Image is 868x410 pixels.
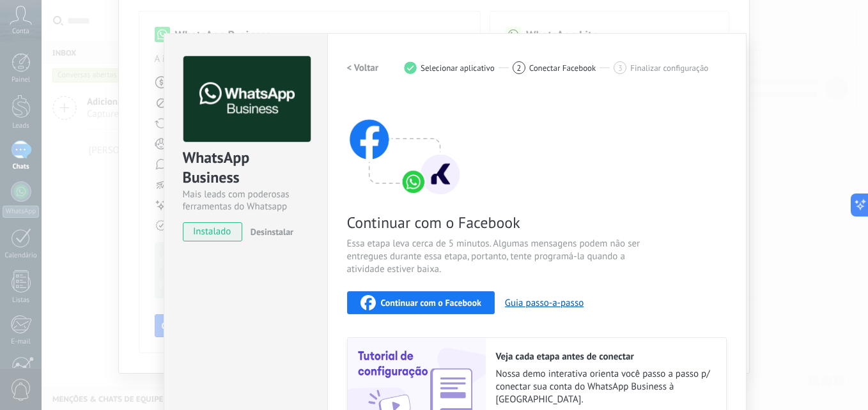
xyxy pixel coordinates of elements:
[529,63,596,73] span: Conectar Facebook
[347,56,379,79] button: < Voltar
[347,238,651,276] span: Essa etapa leva cerca de 5 minutos. Algumas mensagens podem não ser entregues durante essa etapa,...
[183,148,309,188] div: WhatsApp Business
[516,63,521,73] span: 2
[381,298,481,307] span: Continuar com o Facebook
[505,297,584,309] button: Guia passo-a-passo
[347,95,462,197] img: connect with facebook
[630,63,708,73] span: Finalizar configuração
[245,222,293,241] button: Desinstalar
[347,291,495,314] button: Continuar com o Facebook
[496,368,713,406] span: Nossa demo interativa orienta você passo a passo p/ conectar sua conta do WhatsApp Business à [GE...
[183,188,309,213] div: Mais leads com poderosas ferramentas do Whatsapp
[183,222,242,241] span: instalado
[183,56,311,142] img: logo_main.png
[421,63,495,73] span: Selecionar aplicativo
[347,62,379,74] h2: < Voltar
[251,226,293,238] span: Desinstalar
[347,213,651,232] span: Continuar com o Facebook
[496,351,713,363] h2: Veja cada etapa antes de conectar
[618,63,623,73] span: 3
